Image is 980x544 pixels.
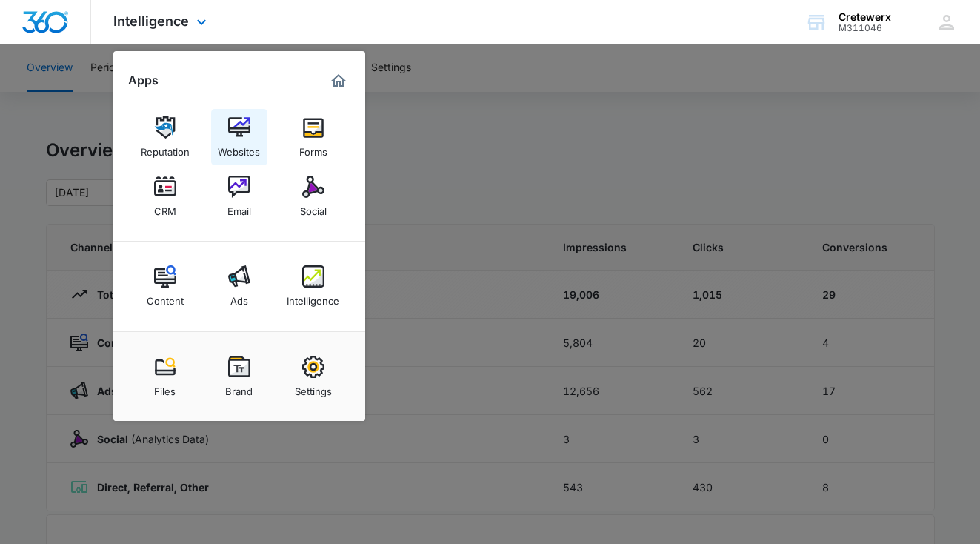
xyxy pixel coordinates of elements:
[113,13,189,29] span: Intelligence
[839,11,891,23] div: account name
[285,168,341,225] a: Social
[211,258,267,314] a: Ads
[285,348,341,405] a: Settings
[230,288,248,307] div: Ads
[211,348,267,405] a: Brand
[295,378,332,397] div: Settings
[137,348,193,405] a: Files
[154,198,176,217] div: CRM
[211,168,267,225] a: Email
[287,288,339,307] div: Intelligence
[147,288,184,307] div: Content
[154,378,176,397] div: Files
[285,109,341,165] a: Forms
[128,73,159,87] h2: Apps
[327,69,350,93] a: Marketing 360® Dashboard
[227,198,251,217] div: Email
[218,139,260,158] div: Websites
[225,378,253,397] div: Brand
[211,109,267,165] a: Websites
[137,168,193,225] a: CRM
[141,139,190,158] div: Reputation
[137,109,193,165] a: Reputation
[839,23,891,33] div: account id
[299,139,327,158] div: Forms
[137,258,193,314] a: Content
[300,198,327,217] div: Social
[285,258,341,314] a: Intelligence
